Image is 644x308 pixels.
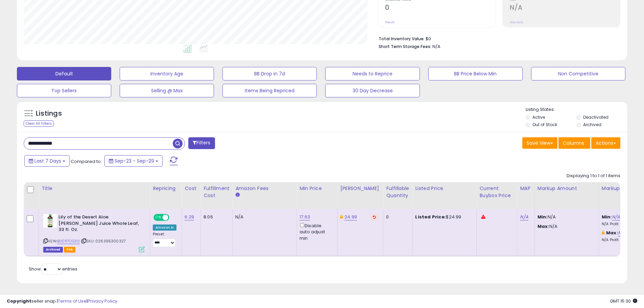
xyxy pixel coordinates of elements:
[36,109,62,118] h5: Listings
[64,247,75,253] span: FBA
[300,185,334,192] div: Min Price
[235,185,294,192] div: Amazon Fees
[538,214,548,220] strong: Min:
[602,214,612,220] b: Min:
[532,114,545,120] label: Active
[222,67,317,80] button: BB Drop in 7d
[58,298,87,304] a: Terms of Use
[340,185,380,192] div: [PERSON_NAME]
[385,20,395,24] small: Prev: 0
[386,214,407,220] div: 0
[538,223,594,230] p: N/A
[510,4,620,13] h2: N/A
[235,214,291,220] div: N/A
[120,84,214,97] button: Selling @ Max
[154,215,163,220] span: ON
[24,120,54,127] div: Clear All Filters
[510,20,523,24] small: Prev: N/A
[222,84,317,97] button: Items Being Repriced
[188,137,215,149] button: Filters
[606,230,618,236] b: Max:
[24,155,70,167] button: Last 7 Days
[300,214,310,220] a: 17.63
[71,158,102,165] span: Compared to:
[344,214,357,220] a: 24.99
[583,122,601,127] label: Archived
[538,214,594,220] p: N/A
[432,43,440,50] span: N/A
[567,173,620,179] div: Displaying 1 to 1 of 1 items
[415,185,474,192] div: Listed Price
[153,185,179,192] div: Repricing
[532,122,557,127] label: Out of Stock
[563,140,584,146] span: Columns
[325,67,420,80] button: Needs to Reprice
[34,158,61,164] span: Last 7 Days
[526,106,627,113] p: Listing States:
[558,137,590,149] button: Columns
[43,247,63,253] span: Listings that have been deleted from Seller Central
[115,158,154,164] span: Sep-23 - Sep-29
[43,214,145,252] div: ASIN:
[168,215,179,220] span: OFF
[538,223,549,230] strong: Max:
[17,67,111,80] button: Default
[204,185,230,199] div: Fulfillment Cost
[58,214,141,235] b: Lily of the Desert Aloe [PERSON_NAME] Juice Whole Leaf, 33 fl. Oz.
[379,36,425,42] b: Total Inventory Value:
[81,238,126,244] span: | SKU: 026395300327
[88,298,117,304] a: Privacy Policy
[520,214,528,220] a: N/A
[520,185,531,192] div: MAP
[185,214,194,220] a: 6.29
[42,185,147,192] div: Title
[300,222,332,241] div: Disable auto adjust min
[386,185,409,199] div: Fulfillable Quantity
[479,185,514,199] div: Current Buybox Price
[153,224,176,231] div: Amazon AI
[618,230,626,236] a: N/A
[610,298,637,304] span: 2025-10-7 15:30 GMT
[235,192,239,198] small: Amazon Fees.
[591,137,620,149] button: Actions
[153,232,176,247] div: Preset:
[185,185,198,192] div: Cost
[415,214,471,220] div: $24.99
[17,84,111,97] button: Top Sellers
[379,44,431,49] b: Short Term Storage Fees:
[29,266,77,272] span: Show: entries
[325,84,420,97] button: 30 Day Decrease
[385,4,495,13] h2: 0
[104,155,163,167] button: Sep-23 - Sep-29
[7,298,31,304] strong: Copyright
[612,214,620,220] a: N/A
[204,214,227,220] div: 8.06
[120,67,214,80] button: Inventory Age
[538,185,596,192] div: Markup Amount
[531,67,625,80] button: Non Competitive
[379,34,615,42] li: $0
[415,214,446,220] b: Listed Price:
[57,238,80,244] a: B00117CG30
[7,298,117,305] div: seller snap | |
[522,137,557,149] button: Save View
[583,114,609,120] label: Deactivated
[43,214,57,228] img: 41Gt35jl7bL._SL40_.jpg
[428,67,523,80] button: BB Price Below Min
